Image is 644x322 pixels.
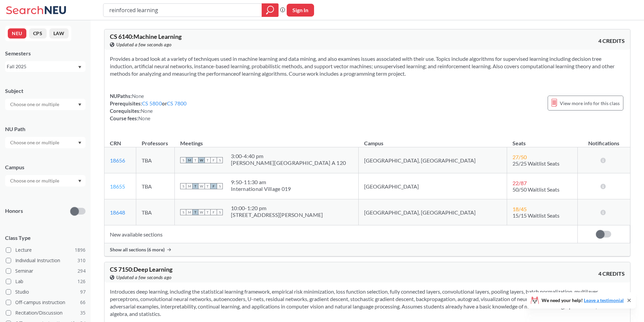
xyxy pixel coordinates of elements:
span: 66 [80,299,86,306]
div: Semesters [5,50,86,57]
span: We need your help! [542,298,624,303]
span: Show all sections (6 more) [110,247,165,253]
span: None [132,93,144,99]
div: [PERSON_NAME][GEOGRAPHIC_DATA] A 120 [231,159,346,166]
span: F [211,209,217,215]
span: S [217,183,223,189]
span: 294 [77,267,86,275]
div: Fall 2025 [7,63,77,70]
svg: Dropdown arrow [78,66,81,69]
a: CS 7800 [167,100,187,106]
input: Choose one or multiple [7,139,64,147]
label: Individual Instruction [6,256,86,265]
span: CS 7150 : Deep Learning [110,266,172,273]
div: NUPaths: Prerequisites: or Corequisites: Course fees: [110,92,187,122]
label: Lab [6,277,86,286]
svg: Dropdown arrow [78,103,81,106]
button: LAW [49,28,69,39]
span: 97 [80,288,86,296]
section: Introduces deep learning, including the statistical learning framework, empirical risk minimizati... [110,288,625,318]
span: F [211,157,217,163]
input: Choose one or multiple [7,100,64,108]
span: 4 CREDITS [598,270,625,277]
td: [GEOGRAPHIC_DATA] [359,173,507,199]
span: T [205,183,211,189]
div: International Village 019 [231,185,291,192]
th: Campus [359,133,507,147]
span: M [186,209,192,215]
td: [GEOGRAPHIC_DATA], [GEOGRAPHIC_DATA] [359,199,507,225]
span: 27 / 50 [512,154,527,160]
div: CRN [110,140,121,147]
div: 10:00 - 1:20 pm [231,205,323,212]
p: Honors [5,207,23,215]
span: Updated a few seconds ago [116,274,172,281]
div: Dropdown arrow [5,137,86,148]
section: Provides a broad look at a variety of techniques used in machine learning and data mining, and al... [110,55,625,77]
td: [GEOGRAPHIC_DATA], [GEOGRAPHIC_DATA] [359,147,507,173]
span: S [180,209,186,215]
span: 25/25 Waitlist Seats [512,160,559,167]
td: New available sections [104,225,577,243]
th: Seats [507,133,577,147]
span: 35 [80,309,86,317]
input: Choose one or multiple [7,177,64,185]
span: None [138,115,150,121]
div: Show all sections (6 more) [104,243,630,256]
span: None [141,108,153,114]
span: W [198,157,205,163]
span: T [205,209,211,215]
svg: Dropdown arrow [78,142,81,144]
svg: Dropdown arrow [78,180,81,182]
a: 18648 [110,209,125,216]
th: Notifications [577,133,630,147]
a: Leave a testimonial [584,297,624,303]
td: TBA [136,147,175,173]
a: 18655 [110,183,125,190]
span: View more info for this class [560,99,620,107]
span: M [186,183,192,189]
input: Class, professor, course number, "phrase" [109,4,257,16]
span: 15/15 Waitlist Seats [512,212,559,219]
span: W [198,183,205,189]
div: 3:00 - 4:40 pm [231,153,346,159]
span: 4 CREDITS [598,37,625,45]
svg: magnifying glass [266,5,274,15]
th: Meetings [175,133,359,147]
span: CS 6140 : Machine Learning [110,33,182,40]
a: CS 5800 [142,100,162,106]
span: 50/50 Waitlist Seats [512,186,559,193]
span: 22 / 87 [512,180,527,186]
label: Seminar [6,267,86,275]
span: F [211,183,217,189]
span: T [192,157,198,163]
div: Dropdown arrow [5,175,86,187]
span: T [192,209,198,215]
label: Off-campus instruction [6,298,86,307]
span: S [180,157,186,163]
span: M [186,157,192,163]
div: Subject [5,87,86,95]
td: TBA [136,199,175,225]
span: S [217,209,223,215]
button: CPS [29,28,47,39]
span: 126 [77,278,86,285]
button: NEU [8,28,26,39]
td: TBA [136,173,175,199]
span: 18 / 45 [512,206,527,212]
label: Lecture [6,246,86,254]
th: Professors [136,133,175,147]
div: Campus [5,164,86,171]
span: 310 [77,257,86,264]
span: Class Type [5,234,86,242]
button: Sign In [287,4,314,17]
div: Fall 2025Dropdown arrow [5,61,86,72]
div: [STREET_ADDRESS][PERSON_NAME] [231,212,323,218]
div: NU Path [5,125,86,133]
span: S [217,157,223,163]
span: T [192,183,198,189]
label: Studio [6,288,86,296]
span: W [198,209,205,215]
div: magnifying glass [262,3,279,17]
span: Updated a few seconds ago [116,41,172,48]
